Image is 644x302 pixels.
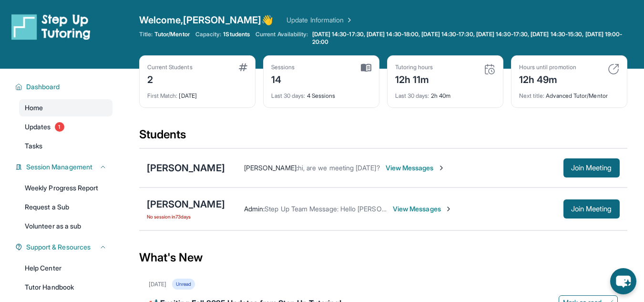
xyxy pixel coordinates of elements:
span: Tasks [25,141,42,151]
img: card [484,63,495,75]
div: [DATE] [147,86,247,100]
div: [PERSON_NAME] [147,198,225,211]
span: Capacity: [195,31,222,38]
span: 1 [55,122,64,132]
button: Dashboard [22,82,107,92]
img: Chevron-Right [438,164,445,172]
a: Volunteer as a sub [19,218,112,235]
span: Join Meeting [571,165,612,171]
button: Join Meeting [563,199,620,219]
div: 12h 11m [395,71,433,86]
div: 4 Sessions [271,86,371,100]
div: Tutoring hours [395,63,433,71]
a: Home [19,99,112,116]
img: card [361,63,371,72]
span: Home [25,103,43,113]
a: [DATE] 14:30-17:30, [DATE] 14:30-18:00, [DATE] 14:30-17:30, [DATE] 14:30-17:30, [DATE] 14:30-15:3... [310,31,627,46]
button: Join Meeting [563,158,620,177]
span: Join Meeting [571,206,612,212]
div: Hours until promotion [519,63,576,71]
a: Weekly Progress Report [19,179,112,197]
span: hi, are we meeting [DATE]? [298,164,380,172]
span: Session Management [26,162,92,172]
img: Chevron Right [344,15,353,25]
button: Session Management [22,162,107,172]
span: No session in 73 days [147,213,225,220]
span: View Messages [386,163,445,173]
span: Admin : [244,205,265,213]
div: 12h 49m [519,71,576,86]
div: What's New [139,237,627,279]
span: Next title : [519,92,545,99]
span: 1 Students [223,31,250,38]
a: Update Information [286,15,353,25]
span: Title: [139,31,153,38]
div: Unread [172,279,195,290]
button: Support & Resources [22,242,107,252]
a: Request a Sub [19,198,112,216]
img: Chevron-Right [445,205,452,213]
img: logo [11,13,91,40]
span: [PERSON_NAME] : [244,164,298,172]
div: Sessions [271,63,295,71]
img: card [239,63,247,71]
span: Welcome, [PERSON_NAME] 👋 [139,13,274,27]
div: 2h 40m [395,86,495,100]
div: Advanced Tutor/Mentor [519,86,619,100]
div: 14 [271,71,295,86]
a: Help Center [19,260,112,277]
div: [DATE] [149,281,166,288]
span: Last 30 days : [271,92,306,99]
span: Current Availability: [256,31,308,46]
span: Last 30 days : [395,92,429,99]
span: Dashboard [26,82,60,92]
span: Tutor/Mentor [154,31,190,38]
span: [DATE] 14:30-17:30, [DATE] 14:30-18:00, [DATE] 14:30-17:30, [DATE] 14:30-17:30, [DATE] 14:30-15:3... [312,31,625,46]
span: Updates [25,122,51,132]
span: Support & Resources [26,242,91,252]
img: card [608,63,619,75]
span: View Messages [393,204,452,214]
div: 2 [147,71,193,86]
a: Updates1 [19,118,112,135]
a: Tasks [19,137,112,155]
div: [PERSON_NAME] [147,161,225,175]
span: First Match : [147,92,178,99]
div: Current Students [147,63,193,71]
div: Students [139,127,627,148]
a: Tutor Handbook [19,279,112,296]
button: chat-button [610,268,636,294]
